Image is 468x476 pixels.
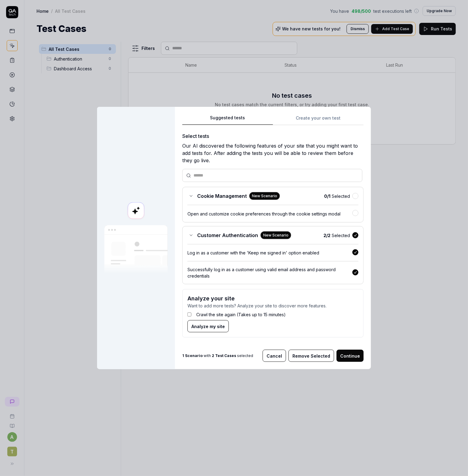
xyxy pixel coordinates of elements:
[273,114,364,125] button: Create your own test
[196,311,286,318] label: Crawl the site again (Takes up to 15 minutes)
[249,192,280,200] div: New Scenario
[337,350,364,362] button: Continue
[187,294,358,303] h3: Analyze your site
[182,142,364,164] div: Our AI discovered the following features of your site that you might want to add tests for. After...
[323,233,330,238] b: 2 / 2
[197,232,258,239] span: Customer Authentication
[324,193,350,199] span: Selected
[104,225,168,274] img: Our AI scans your site and suggests things to test
[212,353,236,358] b: 2 Test Cases
[182,353,253,359] span: with selected
[187,211,352,217] div: Open and customize cookie preferences through the cookie settings modal
[197,192,247,200] span: Cookie Management
[191,323,225,330] span: Analyze my site
[187,250,352,256] div: Log in as a customer with the 'Keep me signed in' option enabled
[182,114,273,125] button: Suggested tests
[187,266,352,279] div: Successfully log in as a customer using valid email address and password credentials
[263,350,286,362] button: Cancel
[182,132,364,140] div: Select tests
[260,231,291,239] div: New Scenario
[288,350,334,362] button: Remove Selected
[187,303,358,309] p: Want to add more tests? Analyze your site to discover more features.
[323,232,350,239] span: Selected
[187,320,229,332] button: Analyze my site
[324,194,330,199] b: 0 / 1
[182,353,203,358] b: 1 Scenario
